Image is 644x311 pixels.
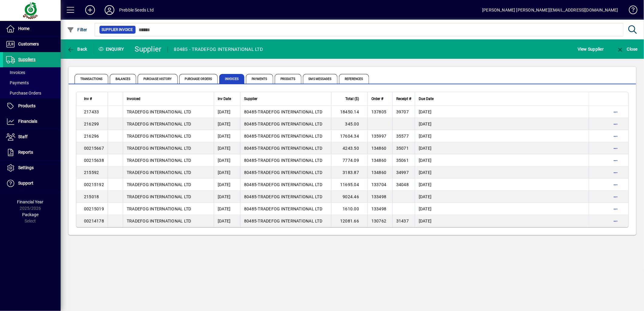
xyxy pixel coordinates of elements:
span: TRADEFOG INTERNATIONAL LTD [258,158,323,163]
div: Inv # [84,95,104,102]
span: Payments [246,74,273,84]
div: Total ($) [335,95,364,102]
span: Products [275,74,301,84]
span: Close [616,47,638,52]
span: SMS Messages [303,74,337,84]
span: 00215192 [84,182,104,187]
span: TRADEFOG INTERNATIONAL LTD [258,219,323,223]
div: Supplier [244,95,327,102]
span: 80485 [244,206,257,211]
div: Enquiry [94,44,130,54]
span: TRADEFOG INTERNATIONAL LTD [127,206,191,211]
td: 9024.46 [331,191,367,203]
td: [DATE] [415,215,589,227]
span: TRADEFOG INTERNATIONAL LTD [258,206,323,211]
span: 34048 [396,182,409,187]
div: Supplier [135,44,162,54]
span: Settings [18,165,34,170]
span: 216299 [84,122,99,126]
td: [DATE] [415,154,589,166]
span: Supplier [244,95,257,102]
span: Order # [371,95,383,102]
td: 345.00 [331,118,367,130]
td: 7774.09 [331,154,367,166]
td: [DATE] [214,215,240,227]
span: References [339,74,369,84]
span: 00214178 [84,219,104,223]
a: Staff [3,129,61,145]
span: Transactions [75,74,108,84]
span: Staff [18,134,28,139]
td: [DATE] [214,154,240,166]
span: Supplier Invoice [102,27,133,33]
div: Prebble Seeds Ltd [119,5,154,15]
td: 18450.14 [331,106,367,118]
button: Close [615,44,639,55]
td: - [240,130,331,142]
a: Home [3,21,61,36]
td: 11695.04 [331,179,367,191]
td: [DATE] [214,106,240,118]
span: 130762 [371,219,387,223]
td: - [240,179,331,191]
span: TRADEFOG INTERNATIONAL LTD [258,194,323,199]
td: [DATE] [415,203,589,215]
span: 00215019 [84,206,104,211]
span: Receipt # [396,95,411,102]
span: TRADEFOG INTERNATIONAL LTD [127,146,191,151]
span: Invoiced [127,95,140,102]
span: Due Date [419,95,434,102]
span: 35071 [396,146,409,151]
span: 39707 [396,109,409,114]
span: 133704 [371,182,387,187]
span: 80485 [244,146,257,151]
td: - [240,215,331,227]
span: 135997 [371,134,387,139]
span: Package [22,212,39,217]
span: 35577 [396,134,409,139]
span: 133498 [371,194,387,199]
td: 1610.00 [331,203,367,215]
div: Order # [371,95,389,102]
td: [DATE] [214,130,240,142]
button: More options [611,168,621,177]
span: 35061 [396,158,409,163]
span: 34997 [396,170,409,175]
div: 80485 - TRADEFOG INTERNATIONAL LTD [174,45,263,54]
td: 12081.66 [331,215,367,227]
span: 137805 [371,109,387,114]
span: 31437 [396,219,409,223]
td: 17604.34 [331,130,367,142]
span: Invoices [219,74,244,84]
span: Purchase History [138,74,178,84]
span: 00215638 [84,158,104,163]
span: 80485 [244,158,257,163]
a: Products [3,99,61,114]
td: - [240,154,331,166]
td: [DATE] [214,118,240,130]
div: Inv Date [218,95,236,102]
span: TRADEFOG INTERNATIONAL LTD [258,122,323,126]
button: More options [611,180,621,189]
button: View Supplier [576,44,605,55]
td: - [240,106,331,118]
td: [DATE] [214,166,240,179]
button: More options [611,119,621,129]
a: Settings [3,160,61,176]
span: 217433 [84,109,99,114]
td: [DATE] [415,118,589,130]
span: Customers [18,42,39,46]
td: [DATE] [415,191,589,203]
span: Home [18,26,29,31]
button: Back [65,44,89,55]
a: Reports [3,145,61,160]
div: Due Date [419,95,585,102]
td: [DATE] [415,179,589,191]
td: - [240,203,331,215]
app-page-header-button: Close enquiry [610,44,644,55]
a: Purchase Orders [3,88,61,98]
td: - [240,191,331,203]
a: Payments [3,78,61,88]
span: 80485 [244,182,257,187]
button: More options [611,192,621,202]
